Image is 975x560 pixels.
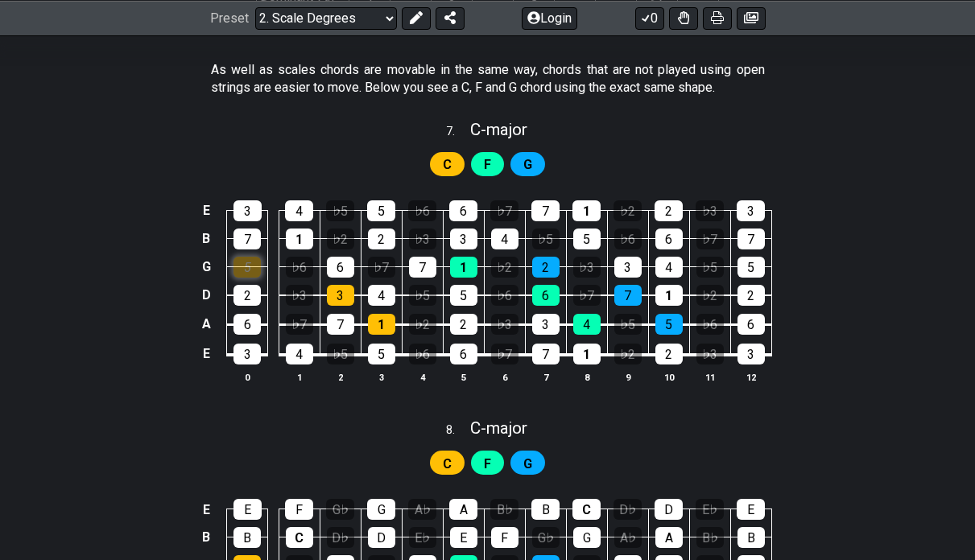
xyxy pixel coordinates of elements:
[450,229,477,249] div: 3
[696,285,724,306] div: ♭2
[361,369,402,385] th: 3
[573,229,601,249] div: 5
[233,314,261,335] div: 6
[655,257,683,278] div: 4
[449,499,477,520] div: A
[532,344,560,364] div: 7
[614,527,642,548] div: A♭
[409,285,436,306] div: ♭5
[614,200,642,221] div: ♭2
[525,369,566,385] th: 7
[484,369,525,385] th: 6
[648,369,689,385] th: 10
[696,257,724,278] div: ♭5
[730,369,771,385] th: 12
[614,229,642,249] div: ♭6
[566,369,607,385] th: 8
[696,344,724,364] div: ♭3
[532,257,560,278] div: 2
[491,257,518,278] div: ♭2
[443,153,452,176] span: First enable full edit mode to edit
[233,285,261,306] div: 2
[737,344,765,364] div: 3
[655,229,683,249] div: 6
[532,314,560,335] div: 3
[327,527,354,548] div: D♭
[286,344,313,364] div: 4
[614,285,642,306] div: 7
[696,314,724,335] div: ♭6
[450,314,477,335] div: 2
[196,281,216,310] td: D
[491,314,518,335] div: ♭3
[614,499,642,520] div: D♭
[491,527,518,548] div: F
[286,257,313,278] div: ♭6
[367,200,395,221] div: 5
[614,257,642,278] div: 3
[573,314,601,335] div: 4
[614,344,642,364] div: ♭2
[409,314,436,335] div: ♭2
[737,499,765,520] div: E
[408,499,436,520] div: A♭
[436,6,465,29] button: Share Preset
[196,523,216,551] td: B
[737,229,765,249] div: 7
[532,527,560,548] div: G♭
[532,229,560,249] div: ♭5
[531,499,560,520] div: B
[233,229,261,249] div: 7
[449,200,477,221] div: 6
[286,285,313,306] div: ♭3
[320,369,361,385] th: 2
[655,499,683,520] div: D
[696,200,724,221] div: ♭3
[450,344,477,364] div: 6
[696,229,724,249] div: ♭7
[737,257,765,278] div: 5
[233,257,261,278] div: 5
[327,285,354,306] div: 3
[689,369,730,385] th: 11
[450,257,477,278] div: 1
[326,499,354,520] div: G♭
[286,314,313,335] div: ♭7
[484,452,491,476] span: First enable full edit mode to edit
[402,369,443,385] th: 4
[233,527,261,548] div: B
[368,257,395,278] div: ♭7
[655,314,683,335] div: 5
[635,6,664,29] button: 0
[737,314,765,335] div: 6
[491,344,518,364] div: ♭7
[655,344,683,364] div: 2
[233,344,261,364] div: 3
[233,200,262,221] div: 3
[368,229,395,249] div: 2
[531,200,560,221] div: 7
[443,452,452,476] span: First enable full edit mode to edit
[607,369,648,385] th: 9
[196,339,216,369] td: E
[443,369,484,385] th: 5
[327,229,354,249] div: ♭2
[285,200,313,221] div: 4
[614,314,642,335] div: ♭5
[409,527,436,548] div: E♭
[327,344,354,364] div: ♭5
[279,369,320,385] th: 1
[572,499,601,520] div: C
[450,285,477,306] div: 5
[696,527,724,548] div: B♭
[573,285,601,306] div: ♭7
[655,285,683,306] div: 1
[196,496,216,524] td: E
[737,527,765,548] div: B
[409,257,436,278] div: 7
[409,344,436,364] div: ♭6
[573,257,601,278] div: ♭3
[368,285,395,306] div: 4
[490,499,518,520] div: B♭
[233,499,262,520] div: E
